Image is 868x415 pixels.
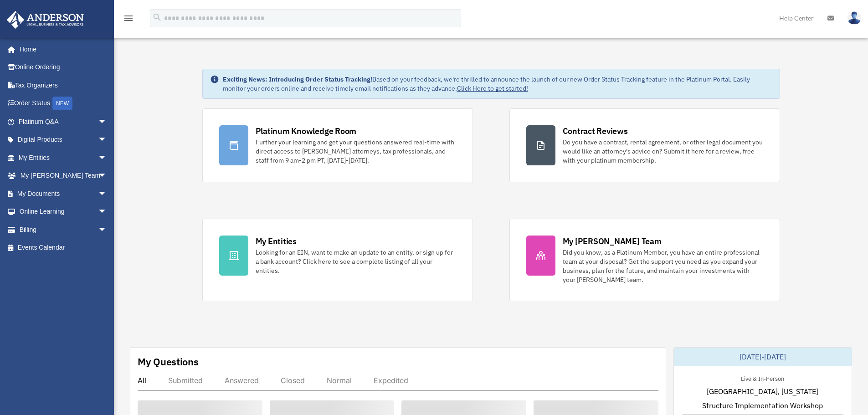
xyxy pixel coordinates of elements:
a: Home [6,40,116,58]
a: Events Calendar [6,239,121,257]
div: Live & In-Person [734,373,791,383]
a: My Entitiesarrow_drop_down [6,149,121,167]
div: [DATE]-[DATE] [674,348,852,366]
a: Online Ordering [6,58,121,77]
div: Contract Reviews [563,125,628,137]
div: Closed [281,376,305,385]
i: menu [123,13,134,24]
div: Normal [327,376,352,385]
a: My Entities Looking for an EIN, want to make an update to an entity, or sign up for a bank accoun... [202,219,473,301]
div: Did you know, as a Platinum Member, you have an entire professional team at your disposal? Get th... [563,248,763,284]
strong: Exciting News: Introducing Order Status Tracking! [223,75,372,83]
img: Anderson Advisors Platinum Portal [4,11,87,29]
a: Online Learningarrow_drop_down [6,203,121,221]
div: Based on your feedback, we're thrilled to announce the launch of our new Order Status Tracking fe... [223,75,772,93]
a: Tax Organizers [6,76,121,94]
div: NEW [52,97,72,110]
a: Billingarrow_drop_down [6,220,121,239]
div: Looking for an EIN, want to make an update to an entity, or sign up for a bank account? Click her... [256,248,456,275]
span: arrow_drop_down [98,113,116,131]
a: Click Here to get started! [457,84,528,92]
a: Order StatusNEW [6,94,121,113]
span: arrow_drop_down [98,184,116,203]
a: Platinum Q&Aarrow_drop_down [6,113,121,131]
img: User Pic [847,11,861,25]
div: Submitted [168,376,203,385]
a: Contract Reviews Do you have a contract, rental agreement, or other legal document you would like... [509,108,780,182]
div: My Questions [138,355,199,369]
span: arrow_drop_down [98,149,116,167]
div: Expedited [374,376,408,385]
span: arrow_drop_down [98,220,116,239]
span: Structure Implementation Workshop [702,400,823,411]
div: Do you have a contract, rental agreement, or other legal document you would like an attorney's ad... [563,138,763,165]
span: arrow_drop_down [98,167,116,185]
a: My [PERSON_NAME] Team Did you know, as a Platinum Member, you have an entire professional team at... [509,219,780,301]
a: menu [123,16,134,24]
i: search [152,12,162,22]
div: Answered [225,376,259,385]
span: arrow_drop_down [98,131,116,149]
a: Digital Productsarrow_drop_down [6,131,121,149]
div: All [138,376,146,385]
a: My Documentsarrow_drop_down [6,184,121,203]
div: Further your learning and get your questions answered real-time with direct access to [PERSON_NAM... [256,138,456,165]
div: My [PERSON_NAME] Team [563,236,662,247]
div: My Entities [256,236,297,247]
span: arrow_drop_down [98,203,116,221]
div: Platinum Knowledge Room [256,125,357,137]
a: Platinum Knowledge Room Further your learning and get your questions answered real-time with dire... [202,108,473,182]
span: [GEOGRAPHIC_DATA], [US_STATE] [707,386,818,397]
a: My [PERSON_NAME] Teamarrow_drop_down [6,167,121,185]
